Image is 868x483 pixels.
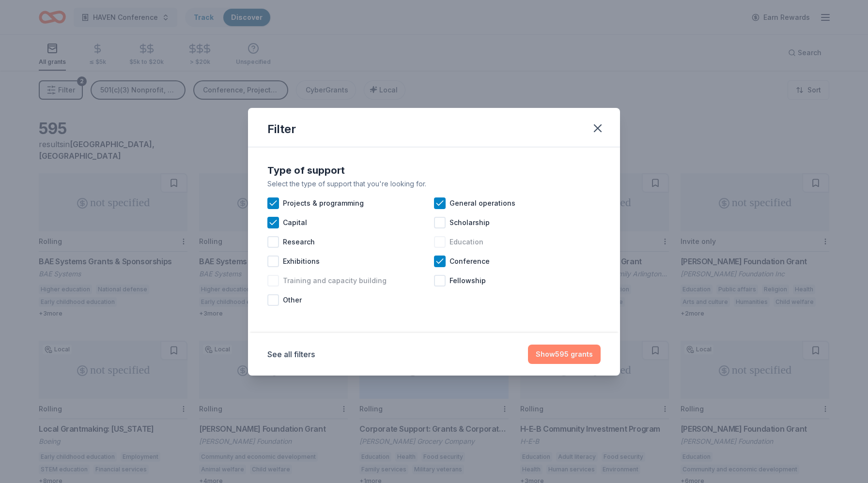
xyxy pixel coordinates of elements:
span: Other [283,294,302,306]
div: Filter [267,121,296,137]
span: Education [449,236,483,248]
span: Projects & programming [283,197,364,209]
div: Type of support [267,163,601,178]
div: Select the type of support that you're looking for. [267,178,601,190]
span: Conference [449,256,490,267]
button: Show595 grants [528,345,601,364]
span: Exhibitions [283,256,320,267]
span: Capital [283,217,307,228]
span: General operations [449,197,515,209]
span: Research [283,236,315,248]
span: Scholarship [449,217,490,228]
span: Fellowship [449,275,486,287]
button: See all filters [267,348,315,360]
span: Training and capacity building [283,275,387,287]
